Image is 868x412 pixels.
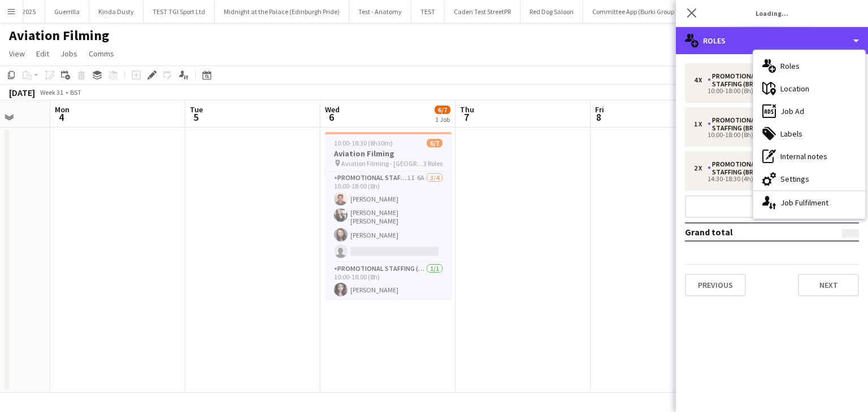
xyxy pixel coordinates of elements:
div: Location [753,77,865,100]
span: Wed [325,104,340,115]
div: Roles [676,27,868,54]
span: Mon [55,104,70,115]
span: 7 [458,111,474,124]
button: TEST TGI Sport Ltd [144,1,215,23]
span: Week 31 [37,88,66,97]
td: Grand total [685,223,812,241]
button: Next [798,274,859,296]
button: Midnight at the Palace (Edinburgh Pride) [215,1,349,23]
div: Job Ad [753,100,865,122]
div: Settings [753,168,865,190]
span: 10:00-18:30 (8h30m) [334,139,393,147]
h3: Aviation Filming [325,148,452,159]
div: Roles [753,55,865,77]
div: Labels [753,122,865,145]
span: Tue [190,104,203,115]
h1: Aviation Filming [9,27,109,44]
button: Kinda Dusty [89,1,144,23]
a: Jobs [56,46,82,61]
button: Guerrilla [45,1,89,23]
div: Internal notes [753,145,865,168]
span: Thu [460,104,474,115]
app-card-role: Promotional Staffing (Brand Ambassadors)1/110:00-18:00 (8h)[PERSON_NAME] [325,262,452,301]
button: Add role [685,195,859,218]
button: Caden Test StreetPR [445,1,520,23]
h3: Loading... [676,6,868,20]
div: Job Fulfilment [753,191,865,214]
div: BST [70,88,81,97]
span: 4 [53,111,70,124]
button: Previous [685,274,746,296]
a: View [5,46,29,61]
span: Aviation Filming - [GEOGRAPHIC_DATA] [341,159,423,168]
span: 6 [323,111,340,124]
button: Committee App (Burki Group Ltd) [583,1,697,23]
span: Jobs [60,49,77,59]
div: [DATE] [9,87,35,98]
span: 6/7 [427,139,442,147]
button: Red Dog Saloon [520,1,583,23]
span: 5 [188,111,203,124]
button: TEST [411,1,445,23]
span: View [9,49,25,59]
span: Fri [595,104,604,115]
app-card-role: Promotional Staffing (Brand Ambassadors)1I6A3/410:00-18:00 (8h)[PERSON_NAME][PERSON_NAME] [PERSON... [325,172,452,262]
span: Edit [36,49,49,59]
span: 3 Roles [423,159,442,168]
a: Comms [84,46,119,61]
button: Test - Anatomy [349,1,411,23]
a: Edit [32,46,54,61]
span: Comms [89,49,114,59]
span: 8 [593,111,604,124]
app-job-card: 10:00-18:30 (8h30m)6/7Aviation Filming Aviation Filming - [GEOGRAPHIC_DATA]3 RolesPromotional Sta... [325,132,452,299]
span: 6/7 [435,106,450,114]
div: 1 Job [435,115,450,124]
